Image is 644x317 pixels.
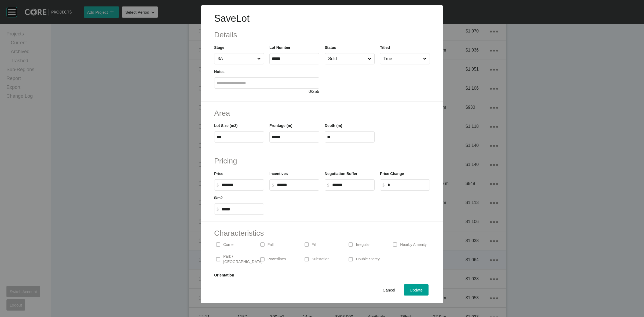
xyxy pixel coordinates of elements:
label: Status [325,45,336,50]
label: Stage [214,45,224,50]
input: $ [387,183,427,187]
span: Update [410,288,423,292]
button: Update [404,284,429,296]
span: Close menu... [367,53,372,64]
span: Close menu... [422,53,428,64]
p: Powerlines [268,257,286,262]
input: Sold [327,53,367,64]
label: Orientation [214,273,234,277]
label: Negotiation Buffer [325,172,357,176]
label: Incentives [269,172,288,176]
p: Fall [268,242,274,247]
label: Lot Number [269,45,291,50]
input: True [382,53,422,64]
span: 0 [309,89,311,94]
p: Fill [312,242,317,247]
tspan: $ [217,183,219,187]
h2: Characteristics [214,228,430,238]
label: $/m2 [214,196,223,200]
h2: Details [214,30,430,40]
input: 3A [217,53,256,64]
label: Titled [380,45,390,50]
h2: Pricing [214,156,430,166]
p: Nearby Amenity [400,242,427,247]
div: / 255 [214,89,319,94]
tspan: $ [382,183,385,187]
p: Double Storey [356,257,380,262]
tspan: $ [272,183,274,187]
p: Irregular [356,242,370,247]
h2: Area [214,108,430,118]
h1: Save Lot [214,12,430,25]
p: Substation [312,257,330,262]
input: $ [222,207,262,212]
span: Cancel [383,288,395,292]
label: Lot Size (m2) [214,123,237,128]
input: $ [332,183,372,187]
p: Corner [223,242,235,247]
p: Park / [GEOGRAPHIC_DATA] [223,254,262,264]
input: $ [222,183,262,187]
label: Depth (m) [325,123,342,128]
span: Close menu... [256,53,262,64]
input: $ [277,183,317,187]
label: Price [214,172,223,176]
button: Cancel [377,284,401,296]
tspan: $ [327,183,329,187]
label: Frontage (m) [269,123,292,128]
label: Notes [214,70,225,74]
label: Price Change [380,172,404,176]
tspan: $ [217,207,219,212]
